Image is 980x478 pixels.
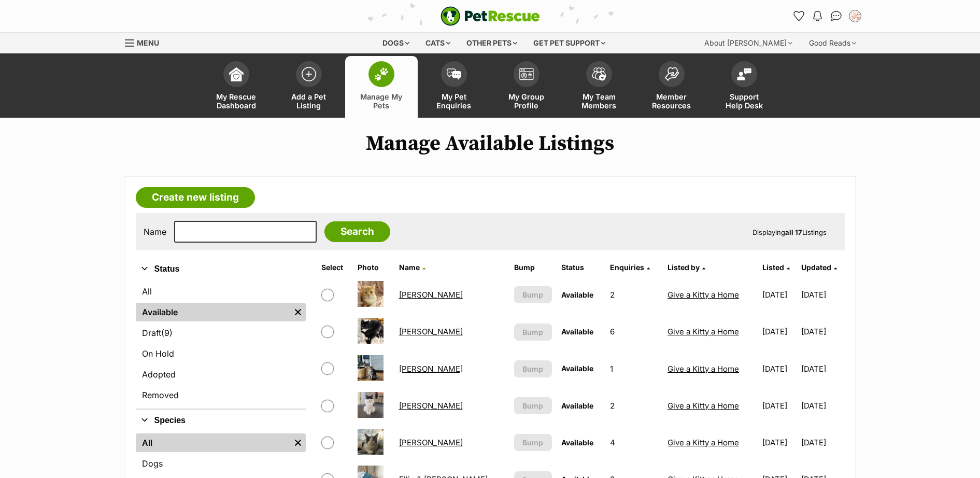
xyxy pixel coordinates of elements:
[801,277,843,313] td: [DATE]
[375,33,417,53] div: Dogs
[606,314,662,349] td: 6
[809,8,826,24] button: Notifications
[563,56,635,118] a: My Team Members
[514,324,552,341] button: Bump
[522,289,543,300] span: Bump
[213,92,260,110] span: My Rescue Dashboard
[758,388,800,424] td: [DATE]
[606,388,662,424] td: 2
[358,92,405,110] span: Manage My Pets
[737,68,751,80] img: help-desk-icon-fdf02630f3aa405de69fd3d07c3f3aa587a6932b1a1747fa1d2bba05be0121f9.svg
[503,92,550,110] span: My Group Profile
[526,33,613,53] div: Get pet support
[418,33,458,53] div: Cats
[324,221,390,242] input: Search
[635,56,708,118] a: Member Resources
[229,67,244,81] img: dashboard-icon-eb2f2d2d3e046f16d808141f083e7271f6b2e854fb5c12c21221c1fb7104beca.svg
[664,67,679,81] img: member-resources-icon-8e73f808a243e03378d46382f2149f9095a855e16c252ad45f914b54edf8863c.svg
[273,56,345,118] a: Add a Pet Listing
[801,263,837,272] a: Updated
[441,6,540,26] img: logo-e224e6f780fb5917bec1dbf3a21bbac754714ae5b6737aabdf751b685950b380.svg
[431,92,477,110] span: My Pet Enquiries
[399,364,463,374] a: [PERSON_NAME]
[136,386,306,404] a: Removed
[137,38,159,47] span: Menu
[345,56,418,118] a: Manage My Pets
[850,11,860,21] img: Give a Kitty a Home profile pic
[125,33,166,51] a: Menu
[514,286,552,303] button: Bump
[610,263,650,272] a: Enquiries
[801,425,843,460] td: [DATE]
[802,33,863,53] div: Good Reads
[667,263,700,272] span: Listed by
[136,414,306,427] button: Species
[752,228,827,236] span: Displaying Listings
[447,68,461,80] img: pet-enquiries-icon-7e3ad2cf08bfb03b45e93fb7055b45f3efa6380592205ae92323e6603595dc1f.svg
[758,314,800,349] td: [DATE]
[801,351,843,387] td: [DATE]
[290,433,306,452] a: Remove filter
[801,314,843,349] td: [DATE]
[522,327,543,338] span: Bump
[606,425,662,460] td: 4
[758,425,800,460] td: [DATE]
[441,6,540,26] a: PetRescue
[374,67,389,81] img: manage-my-pets-icon-02211641906a0b7f246fdf0571729dbe1e7629f14944591b6c1af311fb30b64b.svg
[136,324,306,342] a: Draft
[606,351,662,387] td: 1
[399,263,425,272] a: Name
[610,263,644,272] span: translation missing: en.admin.listings.index.attributes.enquiries
[561,364,593,373] span: Available
[136,187,255,208] a: Create new listing
[576,92,622,110] span: My Team Members
[522,437,543,448] span: Bump
[667,364,739,374] a: Give a Kitty a Home
[785,228,802,236] strong: all 17
[667,327,739,336] a: Give a Kitty a Home
[667,263,705,272] a: Listed by
[136,365,306,384] a: Adopted
[648,92,695,110] span: Member Resources
[522,363,543,374] span: Bump
[762,263,790,272] a: Listed
[828,8,845,24] a: Conversations
[399,290,463,300] a: [PERSON_NAME]
[762,263,784,272] span: Listed
[399,327,463,336] a: [PERSON_NAME]
[136,303,290,321] a: Available
[801,263,831,272] span: Updated
[561,290,593,299] span: Available
[697,33,800,53] div: About [PERSON_NAME]
[606,277,662,313] td: 2
[791,8,863,24] ul: Account quick links
[514,397,552,414] button: Bump
[791,8,807,24] a: Favourites
[490,56,563,118] a: My Group Profile
[136,262,306,276] button: Status
[286,92,332,110] span: Add a Pet Listing
[161,327,173,339] span: (9)
[290,303,306,321] a: Remove filter
[136,454,306,473] a: Dogs
[758,351,800,387] td: [DATE]
[418,56,490,118] a: My Pet Enquiries
[721,92,768,110] span: Support Help Desk
[136,280,306,409] div: Status
[522,400,543,411] span: Bump
[136,282,306,301] a: All
[561,327,593,336] span: Available
[758,277,800,313] td: [DATE]
[557,259,605,276] th: Status
[801,388,843,424] td: [DATE]
[399,263,420,272] span: Name
[667,401,739,411] a: Give a Kitty a Home
[813,11,821,21] img: notifications-46538b983faf8c2785f20acdc204bb7945ddae34d4c08c2a6579f10ce5e182be.svg
[510,259,556,276] th: Bump
[399,438,463,447] a: [PERSON_NAME]
[136,344,306,363] a: On Hold
[667,290,739,300] a: Give a Kitty a Home
[353,259,394,276] th: Photo
[459,33,524,53] div: Other pets
[561,438,593,447] span: Available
